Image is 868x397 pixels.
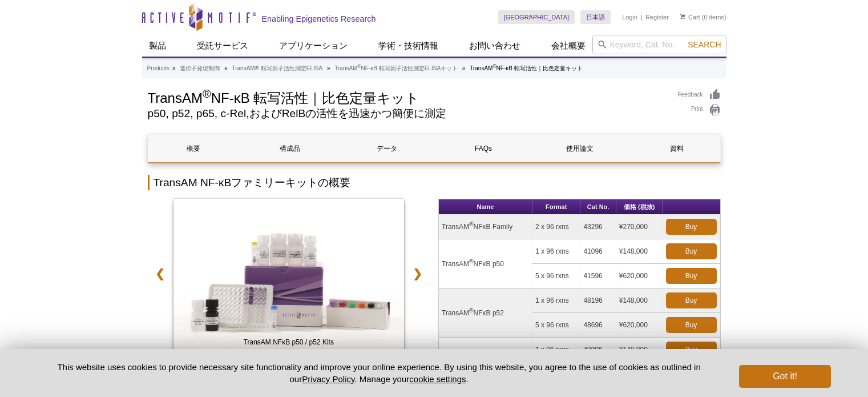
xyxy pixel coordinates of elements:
li: » [172,65,176,71]
a: 日本語 [580,10,611,24]
a: FAQs [438,135,528,162]
a: ❯ [405,260,430,287]
td: 43296 [580,215,616,239]
a: 使用論文 [535,135,625,162]
a: Cart [680,13,700,21]
h2: Enabling Epigenetics Research [262,14,376,24]
a: [GEOGRAPHIC_DATA] [498,10,575,24]
a: TransAM NFκB p50 / p52 Kits [173,199,405,356]
td: ¥148,000 [616,239,663,264]
a: Buy [666,317,717,333]
a: アプリケーション [272,35,354,57]
a: 会社概要 [544,35,592,57]
td: ¥620,000 [616,313,663,338]
a: Print [678,104,721,117]
button: cookie settings [409,374,466,384]
td: 1 x 96 rxns [532,338,580,362]
td: 41096 [580,239,616,264]
td: 2 x 96 rxns [532,215,580,239]
li: TransAM NF-κB 転写活性｜比色定量キット [470,65,582,71]
a: 構成品 [245,135,336,162]
td: 1 x 96 rxns [532,288,580,313]
td: 48196 [580,288,616,313]
a: ❮ [148,260,172,287]
td: TransAM NFκB Family [439,215,532,239]
td: 1 x 96 rxns [532,239,580,264]
a: 製品 [142,35,173,57]
p: This website uses cookies to provide necessary site functionality and improve your online experie... [38,361,721,385]
input: Keyword, Cat. No. [592,35,726,54]
li: | [641,10,643,24]
td: 40096 [580,338,616,362]
td: 41596 [580,264,616,288]
img: Your Cart [680,14,685,19]
td: ¥148,000 [616,338,663,362]
td: ¥620,000 [616,264,663,288]
button: Got it! [739,365,830,388]
td: 48696 [580,313,616,338]
h2: TransAM NF-κBファミリーキットの概要 [148,175,721,190]
a: Login [622,13,637,21]
td: ¥148,000 [616,288,663,313]
a: Buy [666,219,717,235]
button: Search [684,39,724,50]
a: お問い合わせ [462,35,527,57]
a: TransAM® 転写因子活性測定ELISA [232,63,322,74]
a: Register [645,13,669,21]
li: » [327,65,330,71]
sup: ® [469,258,473,264]
td: ¥270,000 [616,215,663,239]
a: 遺伝子発現制御 [180,63,220,74]
li: » [462,65,466,71]
a: Buy [666,292,717,308]
span: Search [688,40,721,49]
a: Products [147,63,169,74]
img: TransAM NFκB p50 / p52 Kits [173,199,405,353]
a: 受託サービス [190,35,255,57]
sup: ® [203,87,211,100]
a: データ [341,135,432,162]
td: TransAM NFκB p52 [439,288,532,338]
a: Buy [666,342,717,358]
a: TransAM®NF-κB 転写因子活性測定ELISAキット [334,63,458,74]
a: 学術・技術情報 [372,35,445,57]
h2: p50, p52, p65, c-Rel,およびRelBの活性を迅速かつ簡便に測定 [148,109,667,119]
th: Cat No. [580,199,616,215]
sup: ® [357,63,361,69]
td: 5 x 96 rxns [532,264,580,288]
th: Format [532,199,580,215]
a: Privacy Policy [302,374,354,384]
li: (0 items) [680,10,726,24]
li: » [224,65,228,71]
td: 5 x 96 rxns [532,313,580,338]
td: TransAM NFκB p65 [439,338,532,387]
a: 概要 [148,135,239,162]
sup: ® [469,307,473,314]
a: Buy [666,268,717,284]
span: TransAM NFκB p50 / p52 Kits [176,336,402,348]
sup: ® [469,221,473,227]
td: TransAM NFκB p50 [439,239,532,288]
th: Name [439,199,532,215]
sup: ® [492,63,496,69]
h1: TransAM NF-κB 転写活性｜比色定量キット [148,89,667,106]
a: Feedback [678,89,721,101]
a: 資料 [631,135,722,162]
th: 価格 (税抜) [616,199,663,215]
a: Buy [666,243,717,259]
